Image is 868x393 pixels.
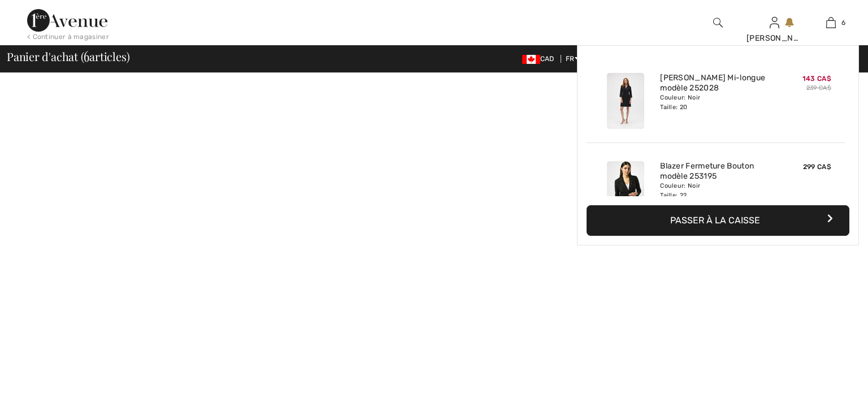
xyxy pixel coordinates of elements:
[522,55,559,63] span: CAD
[522,55,540,64] img: Canadian Dollar
[747,32,802,44] div: [PERSON_NAME]
[660,161,771,182] a: Blazer Fermeture Bouton modèle 253195
[27,32,109,42] div: < Continuer à magasiner
[607,161,644,217] img: Blazer Fermeture Bouton modèle 253195
[566,55,580,63] span: FR
[660,93,771,111] div: Couleur: Noir Taille: 20
[770,16,779,29] img: Mes infos
[27,9,107,32] img: 1ère Avenue
[607,73,644,129] img: Robe Droite Mi-longue modèle 252028
[7,51,129,62] span: Panier d'achat ( articles)
[803,163,831,171] span: 299 CA$
[841,18,845,28] span: 6
[587,205,849,236] button: Passer à la caisse
[660,182,771,200] div: Couleur: Noir Taille: 22
[770,17,779,28] a: Se connecter
[802,75,831,83] span: 143 CA$
[806,84,831,92] s: 239 CA$
[84,48,89,63] span: 6
[803,16,858,29] a: 6
[660,73,771,93] a: [PERSON_NAME] Mi-longue modèle 252028
[826,16,836,29] img: Mon panier
[713,16,723,29] img: recherche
